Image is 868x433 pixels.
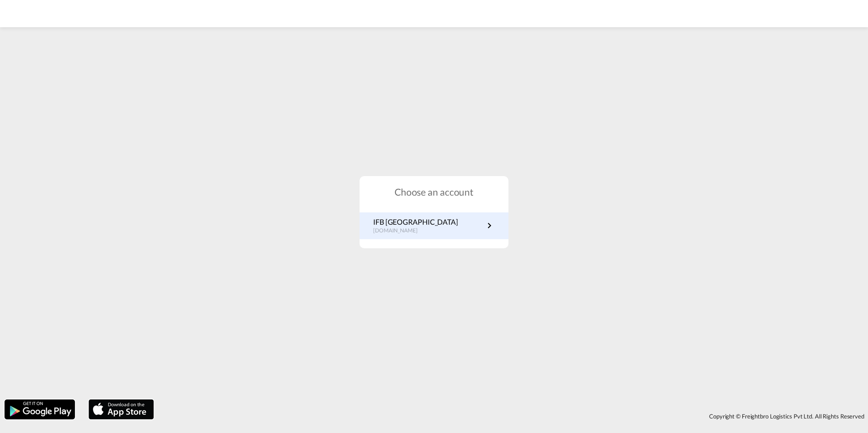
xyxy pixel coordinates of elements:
md-icon: icon-chevron-right [484,220,495,231]
p: IFB [GEOGRAPHIC_DATA] [373,217,458,227]
img: google.png [4,399,76,420]
h1: Choose an account [360,185,508,198]
a: IFB [GEOGRAPHIC_DATA][DOMAIN_NAME] [373,217,495,235]
img: apple.png [88,399,155,420]
div: Copyright © Freightbro Logistics Pvt Ltd. All Rights Reserved [158,408,868,424]
p: [DOMAIN_NAME] [373,227,458,235]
